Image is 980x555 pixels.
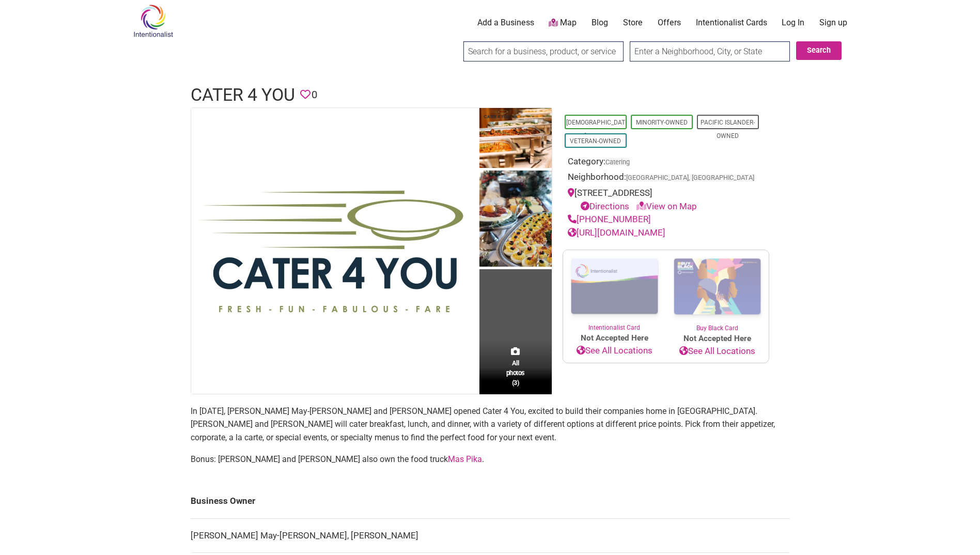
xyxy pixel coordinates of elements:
[463,41,624,61] input: Search for a business, product, or service
[477,17,534,28] a: Add a Business
[636,201,697,211] a: View on Map
[666,250,769,333] a: Buy Black Card
[300,87,310,103] span: You must be logged in to save favorites.
[623,17,643,28] a: Store
[782,17,804,28] a: Log In
[191,453,790,466] p: Bonus: [PERSON_NAME] and [PERSON_NAME] also own the food truck .
[448,454,482,464] a: Mas Pika
[658,17,681,28] a: Offers
[312,87,317,103] span: 0
[568,171,764,187] div: Neighborhood:
[191,518,790,553] td: [PERSON_NAME] May-[PERSON_NAME], [PERSON_NAME]
[666,345,769,358] a: See All Locations
[581,201,629,211] a: Directions
[191,405,790,444] p: In [DATE], [PERSON_NAME] May-[PERSON_NAME] and [PERSON_NAME] opened Cater 4 You, excited to build...
[563,344,666,358] a: See All Locations
[568,187,764,213] div: [STREET_ADDRESS]
[666,250,769,323] img: Buy Black Card
[636,119,688,126] a: Minority-Owned
[819,17,847,28] a: Sign up
[630,41,790,61] input: Enter a Neighborhood, City, or State
[191,484,790,518] td: Business Owner
[563,250,666,323] img: Intentionalist Card
[666,333,769,345] span: Not Accepted Here
[626,175,754,181] span: [GEOGRAPHIC_DATA], [GEOGRAPHIC_DATA]
[563,332,666,344] span: Not Accepted Here
[796,41,842,60] button: Search
[568,214,651,224] a: [PHONE_NUMBER]
[568,227,665,238] a: [URL][DOMAIN_NAME]
[506,358,525,388] span: All photos (3)
[563,250,666,332] a: Intentionalist Card
[701,119,755,140] a: Pacific Islander-Owned
[568,155,764,171] div: Category:
[570,137,621,145] a: Veteran-Owned
[696,17,767,28] a: Intentionalist Cards
[549,17,577,29] a: Map
[592,17,608,28] a: Blog
[605,158,630,166] a: Catering
[191,83,295,107] h1: Cater 4 You
[566,119,625,140] a: [DEMOGRAPHIC_DATA]-Owned
[129,4,178,38] img: Intentionalist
